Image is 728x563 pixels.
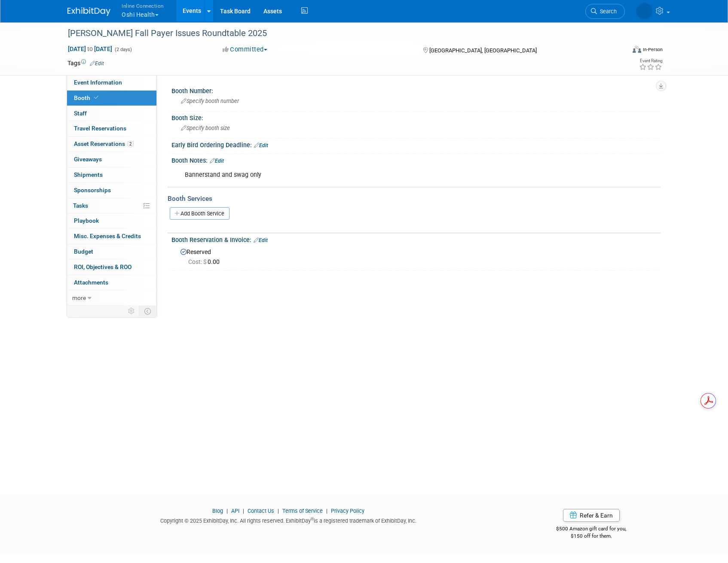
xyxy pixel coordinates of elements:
[170,207,229,220] a: Add Booth Service
[168,194,661,203] div: Booth Services
[114,47,132,52] span: (2 days)
[241,508,246,514] span: |
[178,245,654,266] div: Reserved
[74,156,102,163] span: Giveaways
[90,61,104,67] a: Edit
[429,47,537,54] span: [GEOGRAPHIC_DATA], [GEOGRAPHIC_DATA]
[171,85,661,95] div: Booth Number:
[275,508,281,514] span: |
[67,198,156,213] a: Tasks
[139,306,157,317] td: Toggle Event Tabs
[220,45,271,54] button: Committed
[181,98,239,104] span: Specify booth number
[254,142,268,148] a: Edit
[639,59,662,63] div: Event Rating
[67,229,156,244] a: Misc. Expenses & Credits
[124,306,139,317] td: Personalize Event Tab Strip
[67,75,156,90] a: Event Information
[254,237,268,243] a: Edit
[563,509,620,522] a: Refer & Earn
[585,4,625,19] a: Search
[67,260,156,275] a: ROI, Objectives & ROO
[67,45,113,53] span: [DATE] [DATE]
[67,244,156,259] a: Budget
[171,139,661,150] div: Early Bird Ordering Deadline:
[171,154,661,165] div: Booth Notes:
[633,46,641,53] img: Format-Inperson.png
[67,183,156,198] a: Sponsorships
[74,94,100,101] span: Booth
[522,533,661,540] div: $150 off for them.
[127,141,134,147] span: 2
[74,171,103,178] span: Shipments
[74,140,134,147] span: Asset Reservations
[67,213,156,228] a: Playbook
[74,233,141,239] span: Misc. Expenses & Credits
[179,166,566,184] div: Bannerstand and swag only
[86,45,94,52] span: to
[67,275,156,290] a: Attachments
[642,46,663,53] div: In-Person
[67,136,156,151] a: Asset Reservations2
[171,112,661,122] div: Booth Size:
[67,7,110,16] img: ExhibitDay
[282,508,323,514] a: Terms of Service
[65,26,612,41] div: [PERSON_NAME] Fall Payer Issues Roundtable 2025
[248,508,274,514] a: Contact Us
[74,110,87,117] span: Staff
[74,217,99,224] span: Playbook
[74,248,93,255] span: Budget
[311,517,314,521] sup: ®
[74,79,122,86] span: Event Information
[73,202,88,209] span: Tasks
[67,59,104,67] td: Tags
[67,167,156,182] a: Shipments
[324,508,330,514] span: |
[522,520,661,539] div: $500 Amazon gift card for you,
[67,515,509,525] div: Copyright © 2025 ExhibitDay, Inc. All rights reserved. ExhibitDay is a registered trademark of Ex...
[72,294,86,301] span: more
[188,258,208,265] span: Cost: $
[74,279,108,286] span: Attachments
[122,1,164,10] span: Inline Connection
[231,508,239,514] a: API
[67,152,156,167] a: Giveaways
[181,125,230,131] span: Specify booth size
[67,121,156,136] a: Travel Reservations
[224,508,230,514] span: |
[67,291,156,306] a: more
[188,258,223,265] span: 0.00
[331,508,364,514] a: Privacy Policy
[94,95,98,100] i: Booth reservation complete
[67,106,156,121] a: Staff
[74,187,111,194] span: Sponsorships
[574,45,663,58] div: Event Format
[210,158,224,164] a: Edit
[636,3,652,19] img: Brian Lew
[67,91,156,106] a: Booth
[171,233,661,245] div: Booth Reservation & Invoice:
[74,263,132,270] span: ROI, Objectives & ROO
[597,8,617,15] span: Search
[212,508,223,514] a: Blog
[74,125,126,132] span: Travel Reservations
